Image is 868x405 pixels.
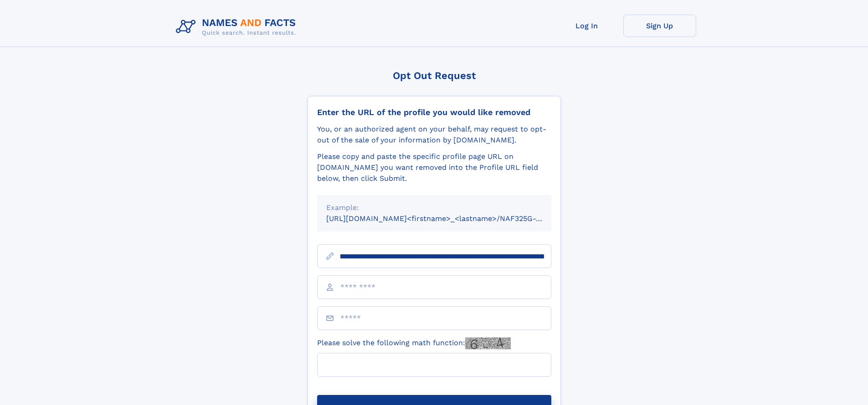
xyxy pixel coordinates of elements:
[308,70,561,81] div: Opt Out Request
[326,214,569,223] small: [URL][DOMAIN_NAME]<firstname>_<lastname>/NAF325G-xxxxxxxx
[326,202,542,213] div: Example:
[172,15,303,39] img: Logo Names and Facts
[317,151,551,184] div: Please copy and paste the specific profile page URL on [DOMAIN_NAME] you want removed into the Pr...
[317,124,551,146] div: You, or an authorized agent on your behalf, may request to opt-out of the sale of your informatio...
[623,15,696,37] a: Sign Up
[550,15,623,37] a: Log In
[317,337,511,349] label: Please solve the following math function:
[317,107,551,117] div: Enter the URL of the profile you would like removed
